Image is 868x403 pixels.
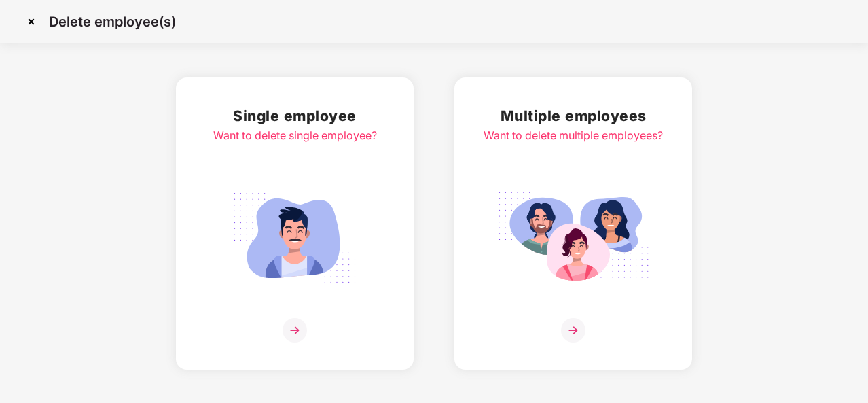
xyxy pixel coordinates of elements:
img: svg+xml;base64,PHN2ZyB4bWxucz0iaHR0cDovL3d3dy53My5vcmcvMjAwMC9zdmciIHdpZHRoPSIzNiIgaGVpZ2h0PSIzNi... [283,318,307,343]
div: Want to delete single employee? [213,127,377,144]
p: Delete employee(s) [49,14,176,30]
img: svg+xml;base64,PHN2ZyBpZD0iQ3Jvc3MtMzJ4MzIiIHhtbG5zPSJodHRwOi8vd3d3LnczLm9yZy8yMDAwL3N2ZyIgd2lkdG... [20,11,42,33]
div: Want to delete multiple employees? [484,127,663,144]
h2: Multiple employees [484,105,663,127]
img: svg+xml;base64,PHN2ZyB4bWxucz0iaHR0cDovL3d3dy53My5vcmcvMjAwMC9zdmciIGlkPSJTaW5nbGVfZW1wbG95ZWUiIH... [219,185,371,291]
img: svg+xml;base64,PHN2ZyB4bWxucz0iaHR0cDovL3d3dy53My5vcmcvMjAwMC9zdmciIHdpZHRoPSIzNiIgaGVpZ2h0PSIzNi... [561,318,585,343]
img: svg+xml;base64,PHN2ZyB4bWxucz0iaHR0cDovL3d3dy53My5vcmcvMjAwMC9zdmciIGlkPSJNdWx0aXBsZV9lbXBsb3llZS... [497,185,649,291]
h2: Single employee [213,105,377,127]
